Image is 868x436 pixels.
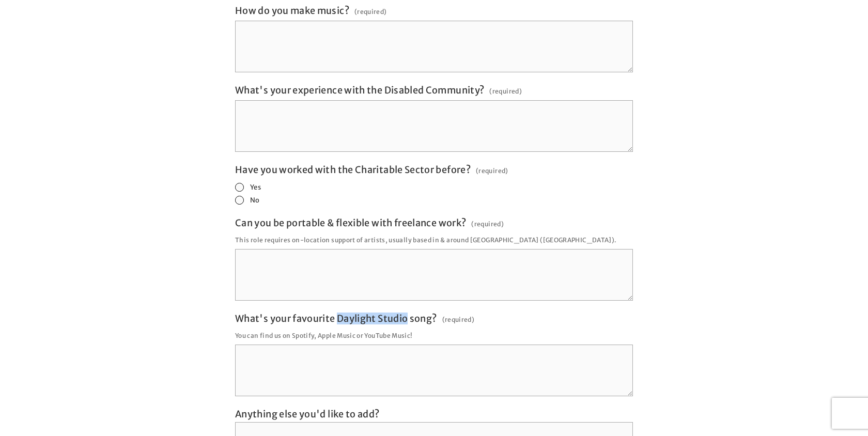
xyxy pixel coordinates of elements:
[476,164,508,178] span: (required)
[235,5,349,17] span: How do you make music?
[471,217,504,231] span: (required)
[235,313,437,324] span: What's your favourite Daylight Studio song?
[235,217,466,229] span: Can you be portable & flexible with freelance work?
[235,164,471,176] span: Have you worked with the Charitable Sector before?
[250,183,261,192] span: Yes
[489,84,522,98] span: (required)
[235,84,484,96] span: What's your experience with the Disabled Community?
[354,5,387,19] span: (required)
[250,196,260,205] span: No
[442,313,475,326] span: (required)
[235,329,633,342] p: You can find us on Spotify, Apple Music or YouTube Music!
[235,233,633,247] p: This role requires on-location support of artists, usually based in & around [GEOGRAPHIC_DATA] ([...
[235,408,380,420] span: Anything else you'd like to add?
